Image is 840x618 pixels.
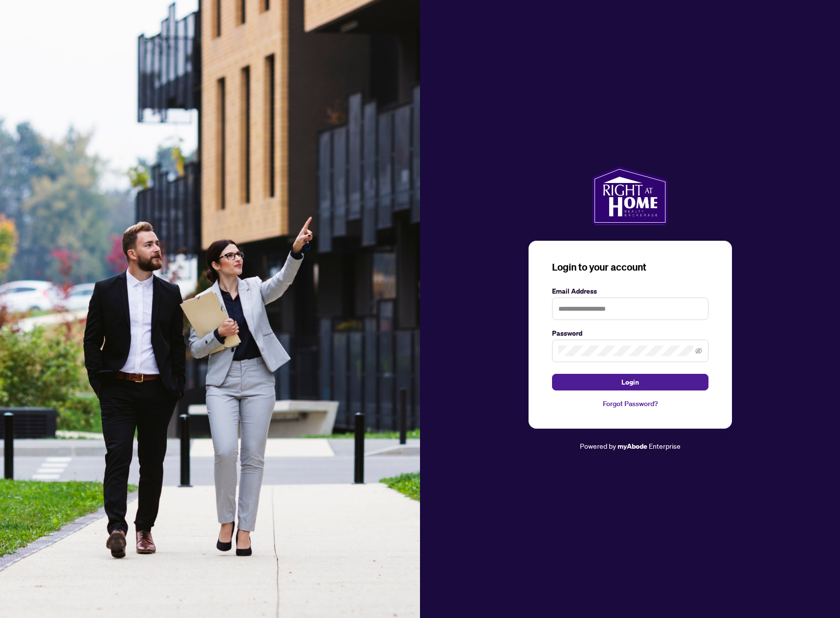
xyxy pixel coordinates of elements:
label: Password [552,328,708,339]
img: ma-logo [592,166,668,225]
a: Forgot Password? [552,398,708,409]
h3: Login to your account [552,260,708,274]
span: Enterprise [649,441,681,450]
span: Login [621,374,639,390]
label: Email Address [552,286,708,297]
a: myAbode [618,441,647,452]
span: Powered by [580,441,616,450]
button: Login [552,374,708,390]
span: eye-invisible [695,347,702,354]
